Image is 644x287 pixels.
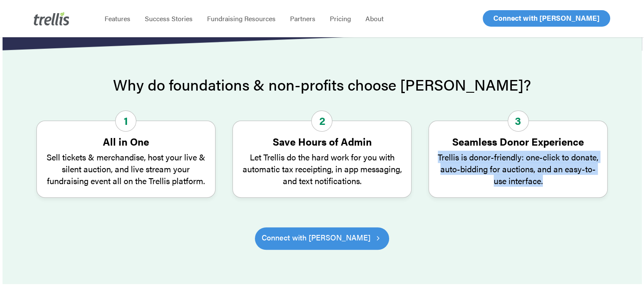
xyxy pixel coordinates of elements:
[323,14,358,23] a: Pricing
[365,14,384,23] span: About
[483,10,610,27] a: Connect with [PERSON_NAME]
[34,12,69,25] img: Trellis
[36,76,608,93] h2: Why do foundations & non-profits choose [PERSON_NAME]?
[45,151,207,187] p: Sell tickets & merchandise, host your live & silent auction, and live stream your fundraising eve...
[105,14,130,23] span: Features
[290,14,315,23] span: Partners
[97,14,138,23] a: Features
[330,14,351,23] span: Pricing
[437,151,599,187] p: Trellis is donor-friendly: one-click to donate, auto-bidding for auctions, and an easy-to-use int...
[138,14,200,23] a: Success Stories
[283,14,323,23] a: Partners
[493,13,600,23] span: Connect with [PERSON_NAME]
[262,232,370,243] span: Connect with [PERSON_NAME]
[311,110,332,132] span: 2
[508,110,529,132] span: 3
[103,134,149,149] strong: All in One
[255,227,389,249] a: Connect with [PERSON_NAME]
[200,14,283,23] a: Fundraising Resources
[358,14,391,23] a: About
[272,134,371,149] strong: Save Hours of Admin
[115,110,136,132] span: 1
[452,134,584,149] strong: Seamless Donor Experience
[241,151,403,187] p: Let Trellis do the hard work for you with automatic tax receipting, in app messaging, and text no...
[207,14,276,23] span: Fundraising Resources
[145,14,193,23] span: Success Stories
